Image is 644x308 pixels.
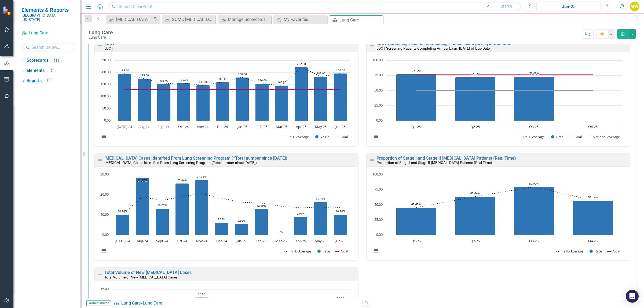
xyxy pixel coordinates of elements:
[27,57,49,64] a: Scorecards
[551,134,563,139] button: Show Rate
[178,124,189,129] text: Oct-24
[100,69,111,74] text: 200.00
[218,77,227,81] text: 160.00
[140,73,149,77] text: 175.00
[376,46,490,50] small: LDCT Screening Patients Completing Annual Exam [DATE] of Due Date
[237,124,247,129] text: Jan-25
[374,202,383,207] text: 50.00
[51,58,62,63] div: 181
[116,16,152,23] div: [MEDICAL_DATA] Services and Infusion Dashboard
[21,43,75,52] input: Search Below...
[415,73,594,75] g: Goal, series 3 of 4. Line with 4 data points.
[529,71,539,75] text: 73.05%
[376,118,383,123] text: 0.00
[470,239,480,243] text: Q2-25
[294,217,308,235] path: Apr-25, 9.00900901. Rate.
[518,134,545,139] button: Show FYTD Average
[284,16,326,23] div: My Favorites
[255,209,268,235] path: Feb-25, 12.98701299. Rate.
[588,195,598,199] text: 57.14%
[97,42,103,49] img: Not Defined
[198,292,205,296] text: 13.00
[118,74,131,121] path: Jul-24, 195. Value.
[334,215,347,235] path: Jun-25, 10.20408163. Rate.
[196,85,210,121] path: Nov-24, 147. Value.
[376,156,516,161] a: Proportion of Stage I and Stage II [MEDICAL_DATA] Patients (Real Time)
[630,2,639,11] button: WW
[335,239,345,243] text: Jun-25
[235,224,248,235] path: Jan-25, 5.55555556. Rate.
[366,153,630,261] div: Double-Click to Edit
[256,239,266,243] text: Feb-25
[138,124,150,129] text: Aug-24
[102,106,111,111] text: 50.00
[538,3,599,10] div: Jun-25
[396,187,613,235] g: Rate, series 2 of 3. Bar series with 4 bars.
[335,134,348,139] button: Show Goal
[104,270,192,275] a: Total Volume of New [MEDICAL_DATA] Cases
[529,182,539,185] text: 80.00%
[123,88,342,90] g: Goal, series 3 of 3. Line with 12 data points.
[89,35,113,39] div: Lung Care
[369,58,625,145] svg: Interactive chart
[94,153,358,261] div: Double-Click to Edit
[470,191,480,195] text: 63.64%
[216,239,227,243] text: Dec-24
[100,192,109,197] text: 20.00
[177,239,188,243] text: Oct-24
[163,16,214,23] a: SOMC [MEDICAL_DATA] & Infusion Services Summary Page
[396,208,436,235] path: Q1-25, 45.45454545. Rate.
[339,17,382,23] div: Lung Care
[297,212,305,215] text: 9.01%
[372,247,380,254] button: View chart menu, Chart
[411,239,421,243] text: Q1-25
[175,184,189,235] path: Oct-24, 25.64102564. Rate.
[317,71,325,75] text: 183.00
[195,180,208,235] path: Nov-24, 27.21088435. Rate.
[157,84,171,121] path: Sept-24, 153. Value.
[97,271,103,278] img: Not Defined
[493,3,519,10] button: Search
[100,94,111,98] text: 100.00
[569,134,582,139] button: Show Goal
[97,58,355,145] div: Chart. Highcharts interactive chart.
[104,156,287,161] a: [MEDICAL_DATA] Cases Identified From Lung Screening Program (*Total number since [DATE])
[396,60,593,121] g: Rate, series 2 of 4. Bar series with 4 bars.
[115,239,130,243] text: [DATE]-24
[216,82,229,121] path: Dec-24, 160. Value.
[366,39,630,146] div: Double-Click to Edit
[160,79,169,82] text: 153.00
[21,7,75,13] span: Elements & Reports
[116,215,129,235] path: Jul-24, 10.25641026. Rate.
[104,46,113,50] small: LDCT
[3,6,12,15] img: ClearPoint Strategy
[177,83,190,121] path: Oct-24, 156. Value.
[412,69,421,73] text: 77.32%
[396,74,436,121] path: Q1-25, 77.31629393. Rate.
[27,78,42,84] a: Reports
[284,249,312,254] button: Show FYTD Average
[137,239,148,243] text: Aug-24
[237,219,245,222] text: 5.56%
[97,172,355,259] div: Chart. Highcharts interactive chart.
[372,172,383,177] text: 100.00
[316,197,325,201] text: 16.39%
[275,239,287,243] text: Mar-25
[104,275,178,279] small: Total Volume of New [MEDICAL_DATA] Cases
[255,83,269,121] path: Feb-25, 154. Value.
[102,232,109,237] text: 0.00
[335,249,348,254] button: Show Goal
[372,57,383,62] text: 100.00
[334,73,347,121] path: Jun-25, 196. Value.
[369,42,375,49] img: Not Defined
[337,296,344,300] text: 12.00
[143,300,162,306] div: Lung Care
[470,124,480,129] text: Q2-25
[114,300,358,306] div: »
[122,229,124,231] g: Goal, series 3 of 3. Line with 12 data points.
[282,134,309,139] button: Show FYTD Average
[529,239,539,243] text: Q3-25
[217,124,228,129] text: Dec-24
[179,78,188,82] text: 156.00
